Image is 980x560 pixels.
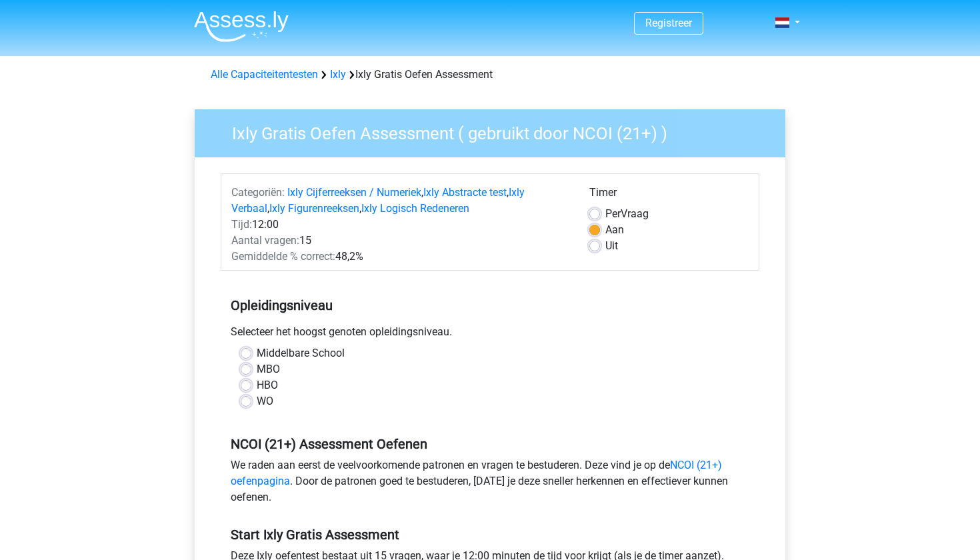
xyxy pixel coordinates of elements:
[257,361,280,377] label: MBO
[221,249,579,265] div: 48,2%
[287,186,421,199] a: Ixly Cijferreeksen / Numeriek
[211,68,318,81] a: Alle Capaciteitentesten
[361,202,469,215] a: Ixly Logisch Redeneren
[231,234,299,247] span: Aantal vragen:
[221,457,759,511] div: We raden aan eerst de veelvoorkomende patronen en vragen te bestuderen. Deze vind je op de . Door...
[221,217,579,233] div: 12:00
[423,186,507,199] a: Ixly Abstracte test
[330,68,346,81] a: Ixly
[269,202,359,215] a: Ixly Figurenreeksen
[231,292,749,319] h5: Opleidingsniveau
[221,185,579,217] div: , , , ,
[257,345,345,361] label: Middelbare School
[605,238,618,254] label: Uit
[589,185,749,206] div: Timer
[231,186,285,199] span: Categoriën:
[645,17,692,29] a: Registreer
[231,436,749,452] h5: NCOI (21+) Assessment Oefenen
[231,250,335,263] span: Gemiddelde % correct:
[216,118,775,144] h3: Ixly Gratis Oefen Assessment ( gebruikt door NCOI (21+) )
[221,324,759,345] div: Selecteer het hoogst genoten opleidingsniveau.
[605,222,624,238] label: Aan
[257,393,273,409] label: WO
[194,11,289,42] img: Assessly
[231,218,252,231] span: Tijd:
[605,206,649,222] label: Vraag
[221,233,579,249] div: 15
[205,67,775,83] div: Ixly Gratis Oefen Assessment
[257,377,278,393] label: HBO
[605,207,621,220] span: Per
[231,527,749,543] h5: Start Ixly Gratis Assessment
